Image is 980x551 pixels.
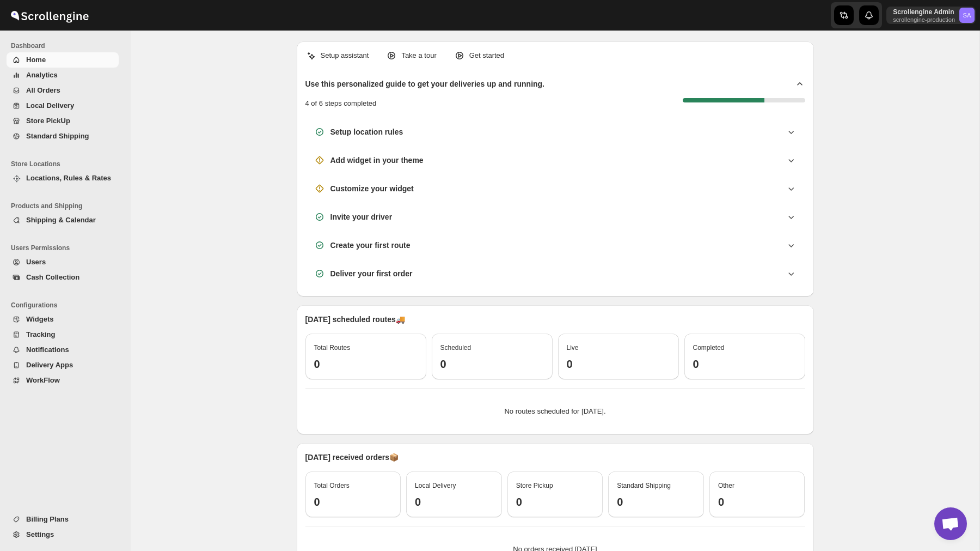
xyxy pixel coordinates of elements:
span: All Orders [26,86,60,94]
span: Home [26,56,46,64]
button: Cash Collection [7,270,119,285]
button: WorkFlow [7,373,119,388]
span: Scrollengine Admin [959,8,975,23]
h3: 0 [567,358,670,371]
span: Delivery Apps [26,361,73,369]
h3: 0 [415,495,493,508]
text: SA [963,12,971,19]
span: Widgets [26,315,53,323]
h3: 0 [617,495,695,508]
button: All Orders [7,83,119,98]
button: Billing Plans [7,512,119,527]
h3: Customize your widget [330,183,414,194]
button: Widgets [7,312,119,327]
h3: 0 [314,358,418,371]
button: Users [7,255,119,270]
h3: 0 [314,495,393,508]
span: Store PickUp [26,117,70,125]
h3: 0 [693,358,797,371]
p: Get started [469,50,504,61]
button: Home [7,52,119,68]
span: Local Delivery [415,482,456,489]
p: Take a tour [401,50,436,61]
img: ScrollEngine [9,2,90,29]
span: Store Locations [11,160,123,168]
p: No routes scheduled for [DATE]. [314,406,797,417]
span: Tracking [26,330,55,338]
p: Scrollengine Admin [893,8,955,16]
span: Locations, Rules & Rates [26,174,111,182]
span: Completed [693,344,725,352]
span: Other [718,482,734,489]
span: Users [26,258,46,266]
button: Analytics [7,68,119,83]
h3: Create your first route [330,240,411,251]
span: Standard Shipping [26,132,89,140]
span: Total Orders [314,482,350,489]
span: Total Routes [314,344,351,352]
h3: 0 [718,495,797,508]
h3: Add widget in your theme [330,155,424,166]
p: scrollengine-production [893,16,955,23]
h3: 0 [440,358,544,371]
p: Setup assistant [321,50,369,61]
button: User menu [886,7,976,24]
span: Settings [26,530,54,538]
span: Notifications [26,346,69,354]
h2: Use this personalized guide to get your deliveries up and running. [305,78,545,89]
span: Dashboard [11,41,123,50]
button: Settings [7,527,119,542]
span: Live [567,344,579,352]
button: Notifications [7,342,119,358]
h3: 0 [516,495,595,508]
h3: Invite your driver [330,211,393,222]
span: Standard Shipping [617,482,671,489]
p: 4 of 6 steps completed [305,98,377,109]
span: Configurations [11,301,123,310]
span: Local Delivery [26,101,74,110]
a: Open chat [934,507,967,540]
span: Billing Plans [26,515,69,523]
h3: Setup location rules [330,126,403,137]
p: [DATE] scheduled routes 🚚 [305,314,805,325]
button: Tracking [7,327,119,342]
span: Cash Collection [26,273,79,281]
p: [DATE] received orders 📦 [305,452,805,463]
span: WorkFlow [26,376,60,384]
span: Scheduled [440,344,471,352]
span: Store Pickup [516,482,553,489]
span: Shipping & Calendar [26,216,96,224]
span: Analytics [26,71,58,79]
button: Locations, Rules & Rates [7,171,119,186]
button: Delivery Apps [7,358,119,373]
span: Users Permissions [11,244,123,252]
button: Shipping & Calendar [7,213,119,228]
h3: Deliver your first order [330,268,413,279]
span: Products and Shipping [11,202,123,210]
